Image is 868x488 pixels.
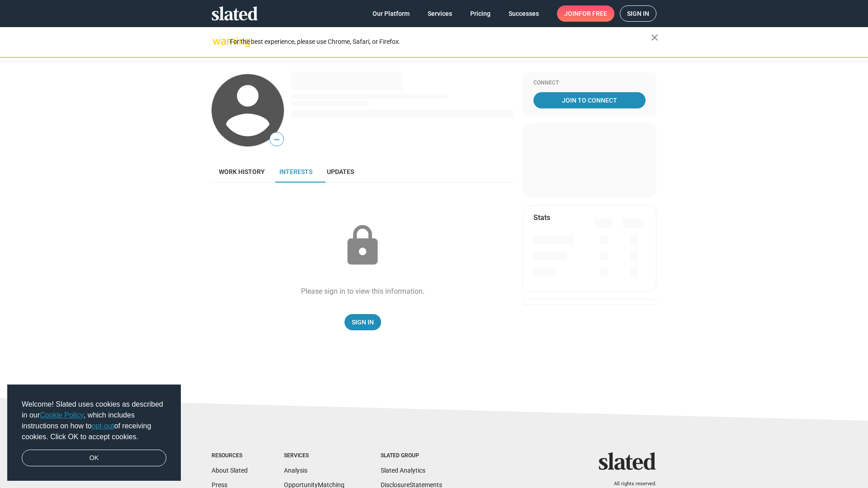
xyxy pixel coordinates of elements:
a: Successes [501,5,546,22]
span: Successes [509,5,539,22]
a: Interests [272,161,320,183]
span: Pricing [470,5,491,22]
span: Join To Connect [535,92,644,108]
a: Joinfor free [557,5,614,22]
a: Join To Connect [533,92,646,108]
a: Pricing [463,5,498,22]
a: Cookie Policy [40,411,84,419]
a: Sign In [344,314,381,330]
span: Sign in [627,6,649,21]
a: About Slated [212,467,248,474]
span: for free [579,5,607,22]
a: dismiss cookie message [22,450,166,467]
a: Work history [212,161,272,183]
div: Services [284,452,344,460]
a: Updates [320,161,361,183]
mat-icon: warning [212,36,223,47]
a: Slated Analytics [381,467,425,474]
span: Our Platform [373,5,410,22]
div: Slated Group [381,452,442,460]
span: Welcome! Slated uses cookies as described in our , which includes instructions on how to of recei... [22,399,166,442]
span: Updates [327,168,354,175]
div: Resources [212,452,248,460]
span: Services [428,5,452,22]
a: Our Platform [365,5,417,22]
a: Sign in [620,5,656,22]
a: opt-out [92,422,114,430]
div: cookieconsent [7,385,181,481]
span: Sign In [352,314,374,330]
div: For the best experience, please use Chrome, Safari, or Firefox. [230,36,651,48]
span: Join [564,5,607,22]
mat-card-title: Stats [533,213,550,222]
div: Please sign in to view this information. [301,286,425,296]
div: Connect [533,80,646,87]
a: Services [420,5,459,22]
mat-icon: lock [340,223,385,268]
a: Analysis [284,467,307,474]
span: Work history [219,168,265,175]
mat-icon: close [649,32,660,43]
span: Interests [279,168,312,175]
span: — [270,134,283,145]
